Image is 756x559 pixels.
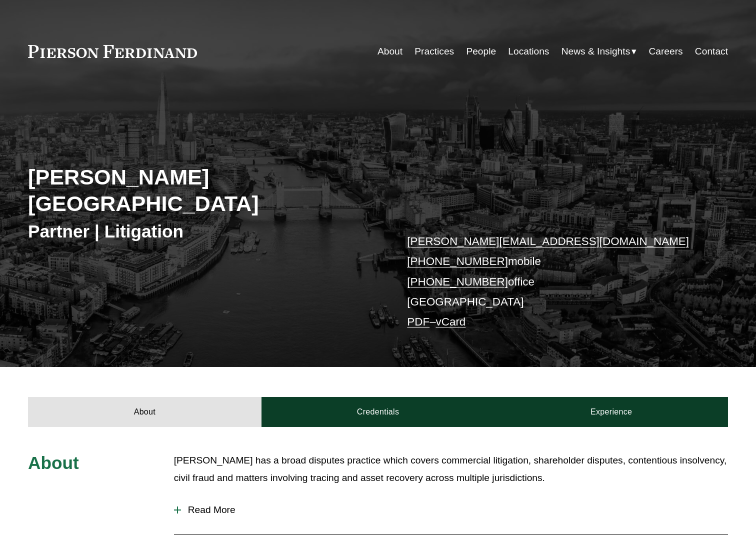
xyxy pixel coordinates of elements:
a: About [28,397,261,427]
h3: Partner | Litigation [28,220,378,242]
a: [PERSON_NAME][EMAIL_ADDRESS][DOMAIN_NAME] [407,235,689,247]
a: Practices [414,42,454,61]
a: [PHONE_NUMBER] [407,275,508,288]
a: PDF [407,315,429,328]
a: About [377,42,402,61]
p: [PERSON_NAME] has a broad disputes practice which covers commercial litigation, shareholder dispu... [174,452,728,486]
a: People [466,42,496,61]
span: About [28,453,79,472]
a: Careers [648,42,682,61]
button: Read More [174,497,728,523]
a: Credentials [261,397,495,427]
a: Experience [494,397,728,427]
span: Read More [181,504,728,515]
a: [PHONE_NUMBER] [407,255,508,267]
span: News & Insights [561,43,630,60]
a: folder dropdown [561,42,637,61]
a: vCard [436,315,466,328]
a: Locations [508,42,549,61]
h2: [PERSON_NAME][GEOGRAPHIC_DATA] [28,164,378,216]
p: mobile office [GEOGRAPHIC_DATA] – [407,231,698,332]
a: Contact [695,42,728,61]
